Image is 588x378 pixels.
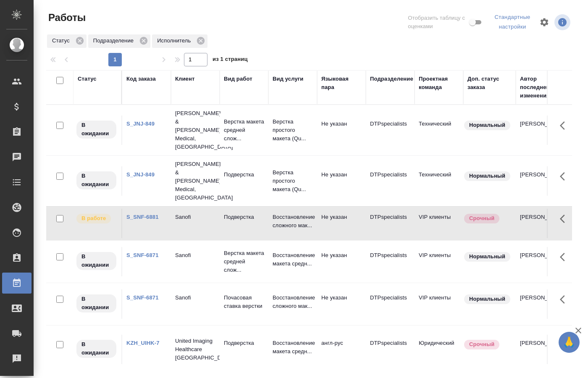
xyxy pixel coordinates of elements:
[81,252,111,269] p: В ожидании
[562,333,576,351] span: 🙏
[555,209,575,229] button: Здесь прячутся важные кнопки
[415,247,463,276] td: VIP клиенты
[76,251,117,271] div: Исполнитель назначен, приступать к работе пока рано
[554,14,572,30] span: Посмотреть информацию
[88,34,150,48] div: Подразделение
[408,14,467,31] span: Отобразить таблицу с оценками
[317,247,366,276] td: Не указан
[321,75,362,92] div: Языковая пара
[126,75,156,83] div: Код заказа
[516,335,564,364] td: [PERSON_NAME]
[175,213,215,221] p: Sanofi
[126,294,159,301] a: S_SNF-6871
[47,34,87,48] div: Статус
[224,294,264,310] p: Почасовая ставка верстки
[273,168,313,194] p: Верстка простого макета (Qu...
[224,75,252,83] div: Вид работ
[469,252,505,261] p: Нормальный
[469,295,505,303] p: Нормальный
[273,75,304,83] div: Вид услуги
[415,166,463,196] td: Технический
[46,11,86,24] span: Работы
[78,75,97,83] div: Статус
[76,294,117,313] div: Исполнитель назначен, приступать к работе пока рано
[491,11,534,34] div: split button
[469,340,494,349] p: Срочный
[273,213,313,230] p: Восстановление сложного мак...
[415,209,463,238] td: VIP клиенты
[520,75,560,100] div: Автор последнего изменения
[415,115,463,145] td: Технический
[76,120,117,139] div: Исполнитель назначен, приступать к работе пока рано
[516,166,564,196] td: [PERSON_NAME]
[469,172,505,180] p: Нормальный
[52,37,73,45] p: Статус
[81,295,111,312] p: В ожидании
[366,289,415,319] td: DTPspecialists
[555,247,575,267] button: Здесь прячутся важные кнопки
[126,121,155,127] a: S_JNJ-849
[516,209,564,238] td: [PERSON_NAME]
[317,335,366,364] td: англ-рус
[415,289,463,319] td: VIP клиенты
[366,209,415,238] td: DTPspecialists
[516,115,564,145] td: [PERSON_NAME]
[419,75,459,92] div: Проектная команда
[555,166,575,186] button: Здесь прячутся важные кнопки
[555,335,575,355] button: Здесь прячутся важные кнопки
[559,332,580,353] button: 🙏
[224,249,264,274] p: Верстка макета средней слож...
[273,251,313,268] p: Восстановление макета средн...
[81,214,106,223] p: В работе
[224,118,264,143] p: Верстка макета средней слож...
[555,115,575,136] button: Здесь прячутся важные кнопки
[157,37,194,45] p: Исполнитель
[175,337,215,362] p: United Imaging Healthcare [GEOGRAPHIC_DATA]
[273,294,313,310] p: Восстановление сложного мак...
[224,213,264,221] p: Подверстка
[370,75,413,83] div: Подразделение
[467,75,512,92] div: Доп. статус заказа
[317,115,366,145] td: Не указан
[175,294,215,302] p: Sanofi
[415,335,463,364] td: Юридический
[469,214,494,223] p: Срочный
[224,339,264,347] p: Подверстка
[126,171,155,178] a: S_JNJ-849
[516,289,564,319] td: [PERSON_NAME]
[175,251,215,260] p: Sanofi
[81,121,111,138] p: В ожидании
[76,171,117,190] div: Исполнитель назначен, приступать к работе пока рано
[76,339,117,359] div: Исполнитель назначен, приступать к работе пока рано
[366,166,415,196] td: DTPspecialists
[213,54,248,66] span: из 1 страниц
[366,247,415,276] td: DTPspecialists
[555,289,575,310] button: Здесь прячутся важные кнопки
[126,252,159,258] a: S_SNF-6871
[366,335,415,364] td: DTPspecialists
[126,214,159,220] a: S_SNF-6881
[81,172,111,189] p: В ожидании
[76,213,117,224] div: Исполнитель выполняет работу
[81,340,111,357] p: В ожидании
[366,115,415,145] td: DTPspecialists
[175,160,215,202] p: [PERSON_NAME] & [PERSON_NAME] Medical, [GEOGRAPHIC_DATA]
[516,247,564,276] td: [PERSON_NAME]
[273,118,313,143] p: Верстка простого макета (Qu...
[152,34,207,48] div: Исполнитель
[126,340,160,346] a: KZH_UIHK-7
[317,289,366,319] td: Не указан
[224,171,264,179] p: Подверстка
[175,109,215,151] p: [PERSON_NAME] & [PERSON_NAME] Medical, [GEOGRAPHIC_DATA]
[534,12,554,32] span: Настроить таблицу
[175,75,194,83] div: Клиент
[273,339,313,356] p: Восстановление макета средн...
[317,166,366,196] td: Не указан
[317,209,366,238] td: Не указан
[469,121,505,129] p: Нормальный
[93,37,136,45] p: Подразделение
